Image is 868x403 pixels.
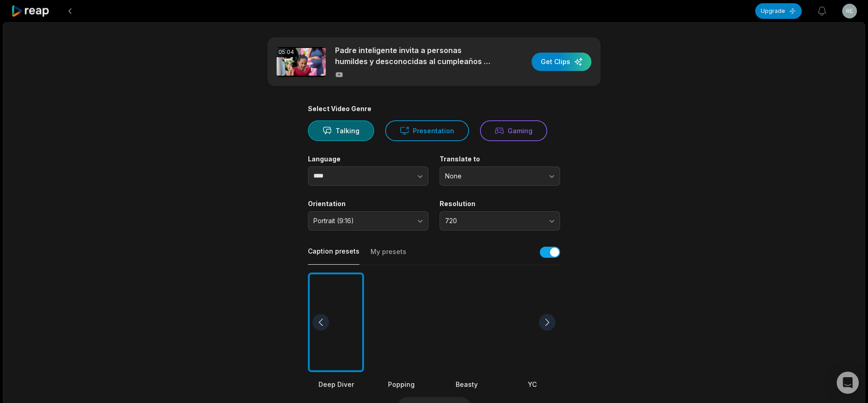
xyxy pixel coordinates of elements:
[440,166,560,186] button: None
[445,172,542,180] span: None
[504,379,560,389] div: YC
[308,200,428,208] label: Orientation
[440,155,560,163] label: Translate to
[308,105,560,113] div: Select Video Genre
[335,45,494,67] p: Padre inteligente invita a personas humildes y desconocidas al cumpleaños de su hija😱
[385,120,469,141] button: Presentation
[837,372,859,394] div: Open Intercom Messenger
[308,379,364,389] div: Deep Diver
[532,53,591,71] button: Get Clips
[308,120,374,141] button: Talking
[480,120,547,141] button: Gaming
[440,211,560,231] button: 720
[373,379,429,389] div: Popping
[313,217,410,225] span: Portrait (9:16)
[277,47,296,57] div: 05:04
[440,200,560,208] label: Resolution
[439,379,495,389] div: Beasty
[308,155,428,163] label: Language
[370,247,406,265] button: My presets
[308,211,428,231] button: Portrait (9:16)
[308,247,359,265] button: Caption presets
[445,217,542,225] span: 720
[755,3,802,19] button: Upgrade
